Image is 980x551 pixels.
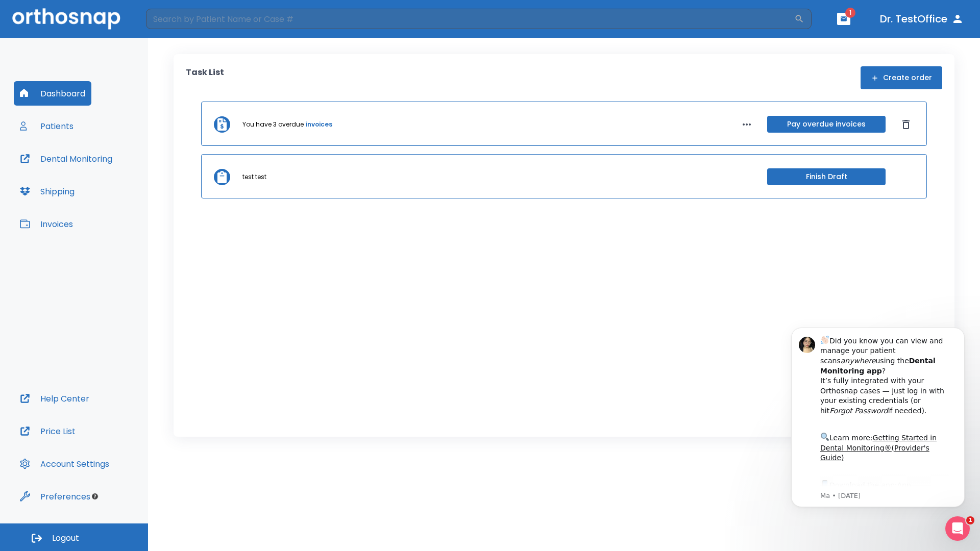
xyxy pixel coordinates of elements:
[14,212,79,236] button: Invoices
[14,179,81,204] button: Shipping
[186,66,224,89] p: Task List
[90,492,100,501] div: Tooltip anchor
[845,8,855,18] span: 1
[44,179,173,188] p: Message from Ma, sent 3w ago
[44,166,173,218] div: Download the app: | ​ Let us know if you need help getting started!
[945,516,970,541] iframe: Intercom live chat
[861,66,942,89] button: Create order
[776,312,980,523] iframe: Intercom notifications message
[966,516,974,524] span: 1
[14,146,118,171] button: Dental Monitoring
[146,9,794,29] input: Search by Patient Name or Case #
[242,172,266,182] p: test test
[898,116,914,133] button: Dismiss
[14,452,115,476] button: Account Settings
[306,120,332,129] a: invoices
[52,533,79,544] span: Logout
[14,114,80,138] button: Patients
[14,386,95,411] button: Help Center
[14,81,91,106] button: Dashboard
[44,169,135,187] a: App Store
[876,10,968,28] button: Dr. TestOffice
[767,116,886,133] button: Pay overdue invoices
[767,168,886,185] button: Finish Draft
[14,419,82,443] button: Price List
[12,8,120,29] img: Orthosnap
[242,120,304,129] p: You have 3 overdue
[173,22,181,30] button: Dismiss notification
[14,484,96,509] button: Preferences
